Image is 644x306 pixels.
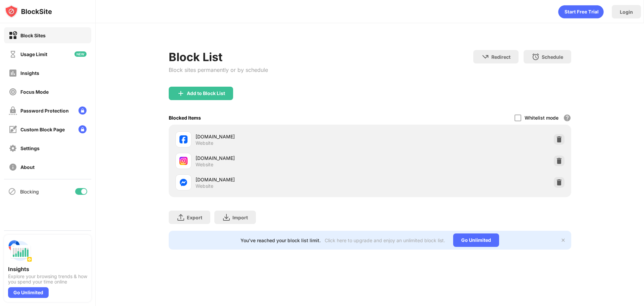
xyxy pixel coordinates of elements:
div: Website [196,162,213,168]
div: Explore your browsing trends & how you spend your time online [8,274,87,285]
div: Import [232,215,248,220]
img: insights-off.svg [9,69,17,77]
img: favicons [179,178,187,186]
div: animation [558,5,604,18]
img: new-icon.svg [74,51,87,57]
img: x-button.svg [560,237,566,243]
div: Insights [8,266,87,272]
img: blocking-icon.svg [8,187,16,195]
img: settings-off.svg [9,144,17,152]
div: Website [196,140,213,146]
div: Export [187,215,202,220]
div: Blocked Items [169,115,201,121]
div: You’ve reached your block list limit. [240,237,321,243]
div: Click here to upgrade and enjoy an unlimited block list. [325,237,445,243]
img: about-off.svg [9,163,17,171]
div: [DOMAIN_NAME] [196,133,370,140]
div: Website [196,183,213,189]
div: Add to Block List [187,91,225,96]
div: Usage Limit [20,51,47,57]
img: customize-block-page-off.svg [9,125,17,134]
div: Block Sites [20,33,46,38]
img: favicons [179,157,187,165]
div: Block List [169,50,268,64]
div: Focus Mode [20,89,49,95]
img: block-on.svg [9,31,17,40]
img: favicons [179,135,187,143]
div: Insights [20,70,39,76]
img: focus-off.svg [9,88,17,96]
div: Password Protection [20,108,69,114]
img: lock-menu.svg [78,125,87,133]
div: Custom Block Page [20,127,65,132]
div: Login [620,9,633,15]
div: Go Unlimited [453,233,499,247]
div: Settings [20,145,40,151]
div: Blocking [20,189,39,194]
img: logo-blocksite.svg [5,5,52,18]
div: Redirect [491,54,511,60]
div: About [20,164,35,170]
img: password-protection-off.svg [9,106,17,115]
img: push-insights.svg [8,239,32,263]
div: Go Unlimited [8,287,49,298]
div: [DOMAIN_NAME] [196,155,370,162]
div: Schedule [542,54,563,60]
div: [DOMAIN_NAME] [196,176,370,183]
img: lock-menu.svg [78,106,87,115]
img: time-usage-off.svg [9,50,17,58]
div: Whitelist mode [525,115,558,121]
div: Block sites permanently or by schedule [169,67,268,73]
